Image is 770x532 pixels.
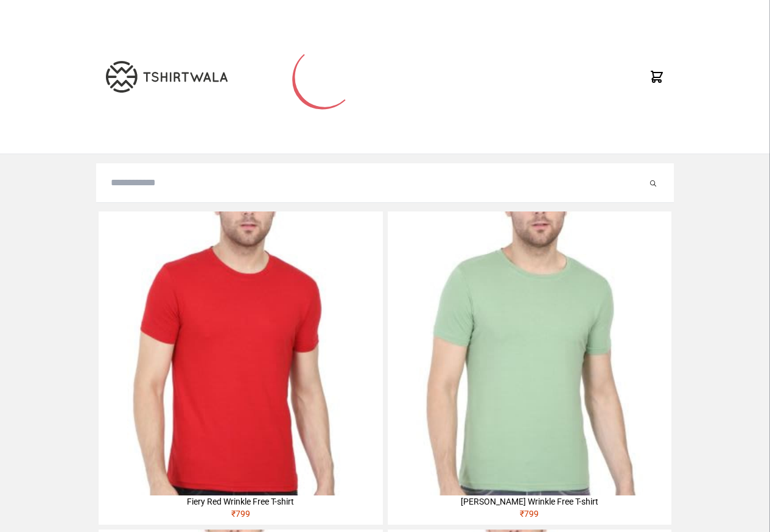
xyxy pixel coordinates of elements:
div: ₹ 799 [388,508,671,525]
a: Fiery Red Wrinkle Free T-shirt₹799 [99,211,382,525]
img: TW-LOGO-400-104.png [106,61,228,93]
div: [PERSON_NAME] Wrinkle Free T-shirt [388,495,671,508]
img: 4M6A2211-320x320.jpg [388,211,671,495]
button: Submit your search query. [647,176,659,190]
div: ₹ 799 [99,508,382,525]
a: [PERSON_NAME] Wrinkle Free T-shirt₹799 [388,211,671,525]
div: Fiery Red Wrinkle Free T-shirt [99,495,382,508]
img: 4M6A2225-320x320.jpg [99,211,382,495]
